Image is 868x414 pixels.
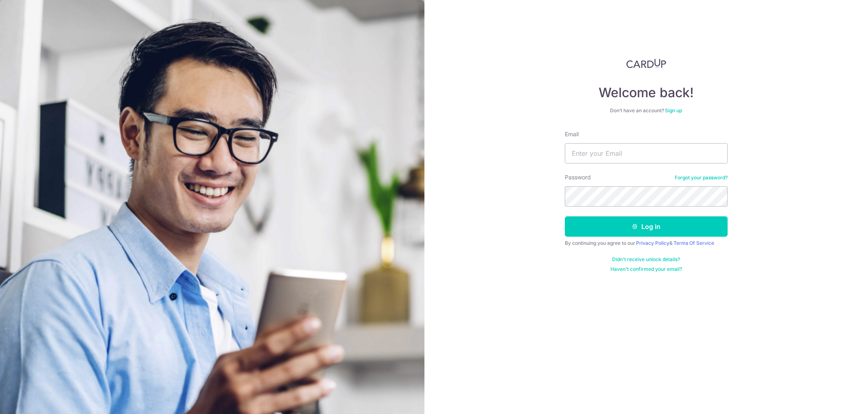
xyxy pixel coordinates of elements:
[665,107,682,113] a: Sign up
[636,240,669,246] a: Privacy Policy
[673,240,714,246] a: Terms Of Service
[565,216,728,237] button: Log in
[565,143,728,163] input: Enter your Email
[565,85,728,101] h4: Welcome back!
[626,59,666,68] img: CardUp Logo
[565,240,728,246] div: By continuing you agree to our &
[675,174,728,181] a: Forgot your password?
[565,130,579,138] label: Email
[565,107,728,114] div: Don’t have an account?
[610,266,682,272] a: Haven't confirmed your email?
[565,173,591,181] label: Password
[612,256,680,263] a: Didn't receive unlock details?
